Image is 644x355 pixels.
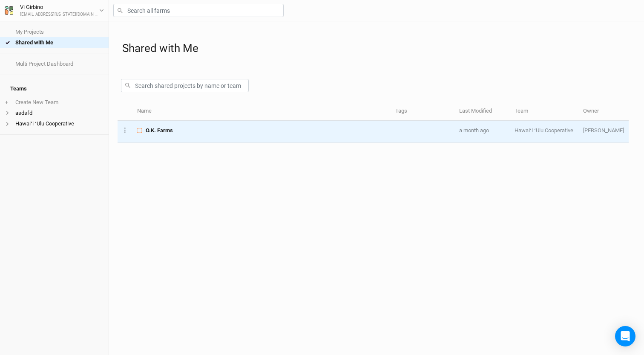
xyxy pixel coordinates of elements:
div: [EMAIL_ADDRESS][US_STATE][DOMAIN_NAME] [20,12,99,18]
input: Search shared projects by name or team [121,79,249,92]
input: Search all farms [113,4,284,17]
button: Vi Girbino[EMAIL_ADDRESS][US_STATE][DOMAIN_NAME] [4,3,104,18]
div: Vi Girbino [20,3,99,12]
h4: Teams [5,80,103,97]
th: Last Modified [454,102,510,121]
th: Tags [391,102,454,121]
span: O.K. Farms [146,127,173,134]
td: Hawaiʻi ʻUlu Cooperative [510,121,578,143]
span: Aug 18, 2025 3:27 PM [459,127,489,134]
span: + [5,99,8,106]
th: Owner [578,102,629,121]
th: Team [510,102,578,121]
h1: Shared with Me [122,42,635,55]
span: harry@propagateventures.com [583,127,624,134]
th: Name [132,102,391,121]
div: Open Intercom Messenger [615,326,635,346]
